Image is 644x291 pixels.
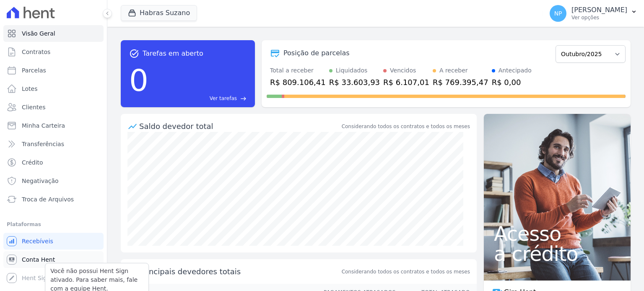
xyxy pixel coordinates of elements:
span: Acesso [494,224,621,244]
span: Lotes [22,85,38,93]
span: Recebíveis [22,237,53,245]
a: Minha Carteira [3,117,104,134]
a: Conta Hent [3,251,104,268]
span: Ver tarefas [210,95,237,102]
span: a crédito [494,244,621,264]
span: Parcelas [22,66,46,75]
div: Posição de parcelas [283,48,350,58]
a: Transferências [3,136,104,152]
span: Negativação [22,177,59,185]
span: east [240,95,247,102]
div: Plataformas [7,219,100,229]
span: Visão Geral [22,29,55,38]
div: Saldo devedor total [139,121,340,132]
div: R$ 769.395,47 [433,77,488,88]
div: R$ 809.106,41 [270,77,326,88]
a: Recebíveis [3,233,104,250]
a: Troca de Arquivos [3,191,104,208]
a: Negativação [3,173,104,189]
div: 0 [129,59,148,102]
div: Antecipado [499,66,532,75]
a: Clientes [3,99,104,116]
span: Clientes [22,103,45,111]
span: Contratos [22,48,50,56]
span: task_alt [129,49,139,59]
span: Considerando todos os contratos e todos os meses [342,268,470,276]
a: Parcelas [3,62,104,79]
button: NP [PERSON_NAME] Ver opções [543,2,644,25]
span: Crédito [22,158,43,167]
a: Lotes [3,80,104,97]
span: Conta Hent [22,255,55,264]
span: Principais devedores totais [139,266,340,277]
a: Contratos [3,44,104,60]
a: Ver tarefas east [152,95,247,102]
div: A receber [439,66,468,75]
p: Ver opções [571,14,627,21]
span: Transferências [22,140,64,148]
div: R$ 6.107,01 [383,77,429,88]
span: Troca de Arquivos [22,195,74,203]
p: [PERSON_NAME] [571,6,627,14]
a: Crédito [3,154,104,171]
button: Habras Suzano [121,5,197,21]
span: Minha Carteira [22,121,65,130]
div: R$ 33.603,93 [329,77,380,88]
span: NP [554,10,562,16]
div: R$ 0,00 [492,77,532,88]
div: Liquidados [336,66,368,75]
a: Visão Geral [3,25,104,42]
div: Considerando todos os contratos e todos os meses [342,123,470,130]
div: Total a receber [270,66,326,75]
div: Vencidos [390,66,416,75]
span: Tarefas em aberto [143,49,203,59]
